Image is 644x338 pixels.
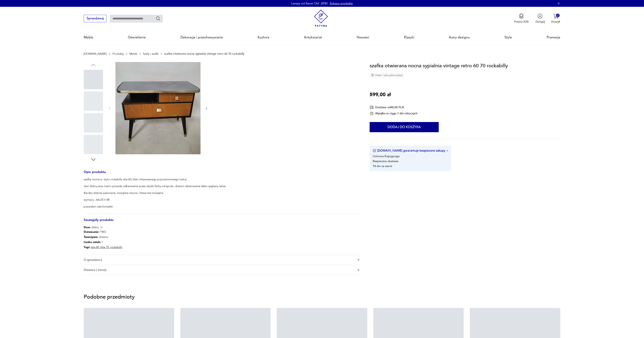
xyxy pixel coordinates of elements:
[556,14,560,17] div: 0
[84,17,107,20] a: Sprzedawaj
[551,13,560,24] button: 0Koszyk
[84,219,360,226] h3: Szczegóły produktu
[535,20,545,24] p: Zaloguj
[84,225,91,229] b: Stan:
[535,13,545,24] button: Zaloguj
[84,52,107,55] a: [DOMAIN_NAME]
[91,245,100,249] a: lata 60.
[312,10,330,27] img: Patyna - sklep z meblami i dekoracjami vintage
[84,255,360,265] button: Ikona plusaO sprzedawcy
[370,122,439,132] button: Dodaj do koszyka
[84,230,99,234] b: Datowanie :
[373,159,398,163] li: Bezpieczna dostawa
[164,52,244,55] p: szafka otwierana nocna sypialnia vintage retro 60 70 rockabilly
[447,150,448,152] img: Ikona strzałki w prawo
[357,259,360,261] img: Ikona plusa
[84,240,101,244] b: Liczba sztuk:
[370,111,417,116] div: Wysyłka w ciągu 7 dni roboczych
[115,62,201,154] img: Zdjęcie produktu szafka otwierana nocna sypialnia vintage retro 60 70 rockabilly
[304,30,322,45] a: Antykwariat
[514,20,529,24] p: Patyna B2B
[100,226,103,229] img: Info icon
[84,198,226,202] p: wymiary , 66x35 h 48
[370,73,404,78] div: Unikat - tylko jedna sztuka!
[514,13,529,24] a: Ikona medaluPatyna B2B
[84,255,354,265] span: O sprzedawcy
[129,52,137,55] a: Meble
[84,235,122,240] p: drewno
[84,177,226,181] p: szafka nocna w stylu rockabilly lata 60, blat z frezowanego przyciemnionego lustra,
[514,13,529,24] button: Patyna B2B
[101,245,110,249] a: lata 70.
[84,245,90,249] b: Tagi:
[110,245,122,249] a: rockabilly
[143,52,159,55] a: Szafy i szafki
[84,294,560,299] p: Podobne przedmioty
[84,245,122,250] p: , ,
[84,171,360,178] h3: Opis produktu
[547,30,560,45] a: Promocje
[84,225,99,229] span: dobry
[504,30,512,45] a: Style
[84,235,98,239] b: Tworzywo :
[370,105,374,109] img: Ikona dostawy
[373,164,392,168] li: 14 dni na zwrot
[373,154,400,158] li: Ochrona Kupującego
[84,15,107,22] button: Sprzedawaj
[357,269,360,271] img: Ikona plusa
[112,52,124,55] a: Produkty
[84,240,122,245] p: 1
[537,13,543,19] img: Ikonka użytkownika
[156,16,161,21] button: Szukaj
[128,30,146,45] a: Oświetlenie
[84,265,360,275] button: Ikona plusaDostawa i zwroty
[180,30,223,45] a: Dekoracje i przechowywanie
[84,30,93,45] a: Meble
[553,13,558,19] img: Ikona koszyka
[370,91,391,99] p: 599,00 zł
[370,62,508,70] h1: szafka otwierana nocna sypialnia vintage retro 60 70 rockabilly
[84,265,354,275] span: Dostawa i zwroty
[84,229,122,235] p: 1965
[258,30,269,45] a: Kuchnia
[357,30,369,45] a: Nowości
[330,1,353,6] a: Zobacz produkty
[551,20,560,24] p: Koszyk
[373,149,448,153] button: [DOMAIN_NAME] gwarantuje bezpieczne zakupy
[449,30,470,45] a: Ikony designu
[84,191,226,195] p: Bardzo dobrze wykonane, mosiężne okucia i listwa też mosiężna.
[291,1,328,6] p: Lampy od Same Old -20%!
[519,13,524,19] img: Ikona medalu
[84,205,226,209] p: posiadam cały komplet.
[370,105,417,109] div: Dostawa od 40,00 PLN
[373,149,376,152] img: Ikona certyfikatu
[371,74,374,77] img: Ikona diamentu
[84,184,226,188] p: stan dobry plus, lustro posiada odbarwienia przez ubytki farby od spodu. drewno lakierowane lekko...
[404,30,414,45] a: Klasyki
